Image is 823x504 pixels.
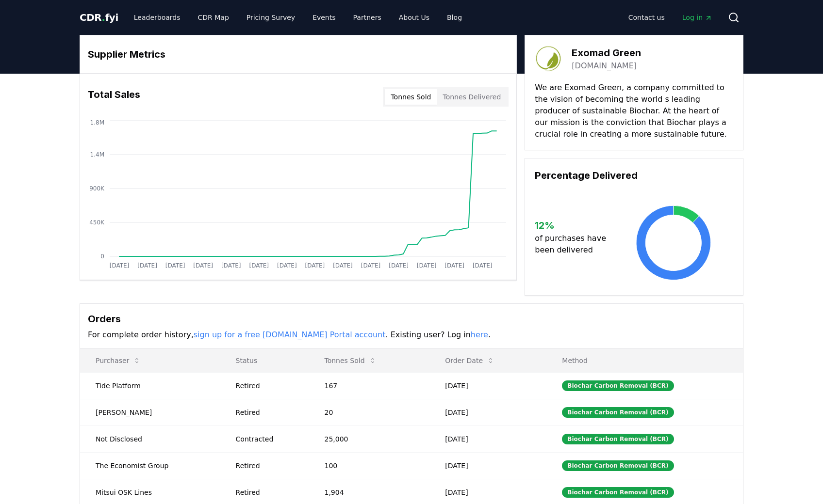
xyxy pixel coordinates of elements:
td: 100 [309,452,429,479]
tspan: [DATE] [165,262,185,269]
h3: 12 % [535,218,614,233]
td: [DATE] [429,425,546,452]
tspan: [DATE] [417,262,437,269]
div: Contracted [236,434,301,444]
td: [DATE] [429,452,546,479]
div: Biochar Carbon Removal (BCR) [562,487,674,498]
tspan: 0 [100,253,104,260]
tspan: 1.8M [90,119,104,126]
tspan: 450K [89,219,105,226]
div: Retired [236,488,301,497]
tspan: [DATE] [110,262,130,269]
button: Order Date [437,351,502,370]
p: Status [228,356,301,365]
a: CDR Map [190,9,237,26]
a: [DOMAIN_NAME] [572,60,637,72]
span: Log in [682,13,712,22]
h3: Percentage Delivered [535,168,733,183]
h3: Orders [88,312,735,326]
button: Tonnes Sold [316,351,384,370]
div: Biochar Carbon Removal (BCR) [562,434,674,444]
div: Retired [236,408,301,417]
p: We are Exomad Green, a company committed to the vision of becoming the world s leading producer o... [535,82,733,140]
span: CDR fyi [80,12,118,23]
tspan: [DATE] [221,262,241,269]
td: [DATE] [429,372,546,399]
span: . [102,12,105,23]
img: Exomad Green-logo [535,45,562,72]
tspan: [DATE] [137,262,157,269]
a: sign up for a free [DOMAIN_NAME] Portal account [194,330,386,339]
h3: Exomad Green [572,46,641,60]
div: Biochar Carbon Removal (BCR) [562,407,674,418]
a: Events [305,9,343,26]
td: Tide Platform [80,372,220,399]
button: Tonnes Sold [385,89,437,105]
tspan: [DATE] [249,262,269,269]
tspan: [DATE] [305,262,325,269]
tspan: 900K [89,185,105,192]
nav: Main [621,9,720,26]
p: For complete order history, . Existing user? Log in . [88,329,735,341]
td: [DATE] [429,399,546,425]
tspan: [DATE] [473,262,493,269]
td: The Economist Group [80,452,220,479]
td: 25,000 [309,425,429,452]
tspan: [DATE] [444,262,464,269]
button: Purchaser [88,351,148,370]
td: 20 [309,399,429,425]
a: here [471,330,488,339]
a: About Us [391,9,437,26]
a: CDR.fyi [80,11,118,24]
td: 167 [309,372,429,399]
a: Partners [346,9,389,26]
p: of purchases have been delivered [535,233,614,256]
a: Log in [675,9,720,26]
div: Retired [236,461,301,471]
button: Tonnes Delivered [437,89,507,105]
a: Contact us [621,9,673,26]
tspan: [DATE] [193,262,213,269]
a: Leaderboards [126,9,188,26]
td: [PERSON_NAME] [80,399,220,425]
a: Blog [439,9,470,26]
p: Method [554,356,735,365]
div: Biochar Carbon Removal (BCR) [562,460,674,471]
nav: Main [126,9,470,26]
tspan: [DATE] [277,262,297,269]
h3: Total Sales [88,87,140,107]
tspan: [DATE] [389,262,409,269]
h3: Supplier Metrics [88,47,509,62]
a: Pricing Survey [239,9,303,26]
tspan: 1.4M [90,151,104,158]
td: Not Disclosed [80,425,220,452]
tspan: [DATE] [333,262,353,269]
tspan: [DATE] [361,262,381,269]
div: Retired [236,381,301,391]
div: Biochar Carbon Removal (BCR) [562,380,674,391]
